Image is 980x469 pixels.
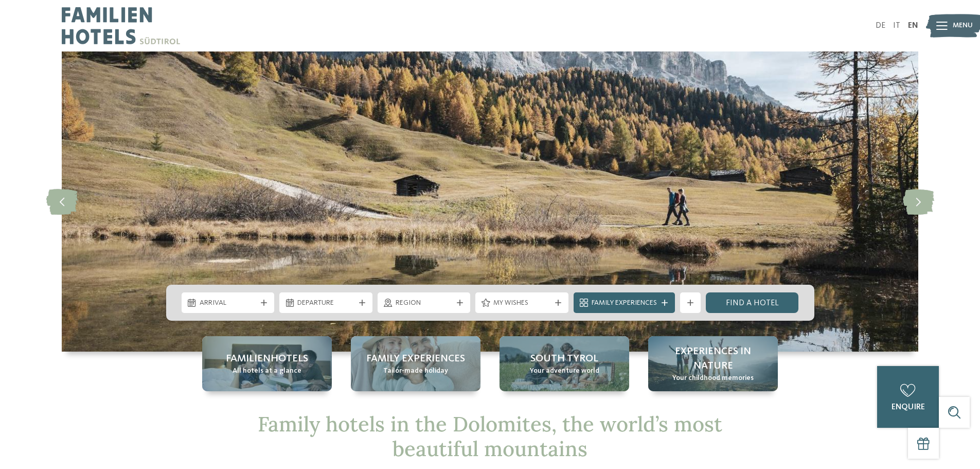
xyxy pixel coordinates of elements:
[383,366,448,376] span: Tailor-made holiday
[297,298,354,308] span: Departure
[493,298,550,308] span: My wishes
[648,336,778,391] a: Family hotels in the Dolomites: Holidays in the realm of the Pale Mountains Experiences in nature...
[202,336,332,391] a: Family hotels in the Dolomites: Holidays in the realm of the Pale Mountains Familienhotels All ho...
[953,21,973,31] span: Menu
[366,352,465,366] span: Family Experiences
[877,366,939,428] a: enquire
[908,22,918,30] a: EN
[200,298,257,308] span: Arrival
[876,22,885,30] a: DE
[672,373,754,384] span: Your childhood memories
[500,336,629,391] a: Family hotels in the Dolomites: Holidays in the realm of the Pale Mountains South Tyrol Your adve...
[530,352,598,366] span: South Tyrol
[258,411,722,462] span: Family hotels in the Dolomites, the world’s most beautiful mountains
[62,51,918,352] img: Family hotels in the Dolomites: Holidays in the realm of the Pale Mountains
[706,292,799,313] a: Find a hotel
[233,366,301,376] span: All hotels at a glance
[592,298,657,308] span: Family Experiences
[226,352,308,366] span: Familienhotels
[658,344,768,373] span: Experiences in nature
[396,298,453,308] span: Region
[351,336,480,391] a: Family hotels in the Dolomites: Holidays in the realm of the Pale Mountains Family Experiences Ta...
[530,366,599,376] span: Your adventure world
[892,403,925,411] span: enquire
[893,22,900,30] a: IT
